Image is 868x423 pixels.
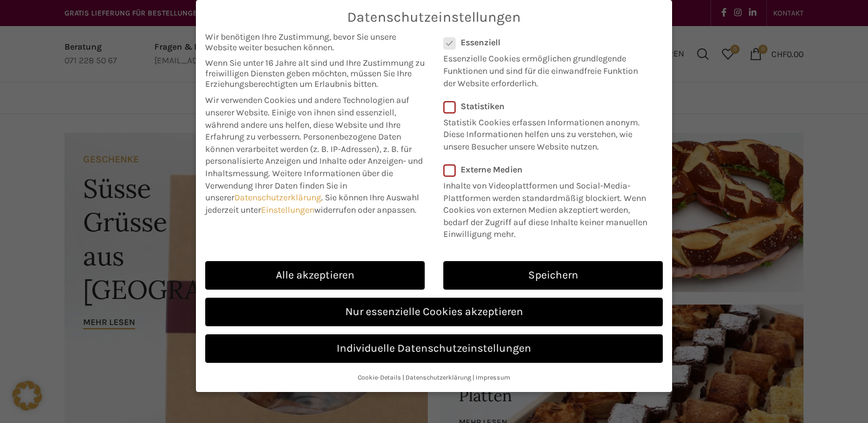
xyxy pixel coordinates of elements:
[205,32,425,53] span: Wir benötigen Ihre Zustimmung, bevor Sie unsere Website weiter besuchen können.
[405,373,471,381] a: Datenschutzerklärung
[234,192,321,203] a: Datenschutzerklärung
[205,261,425,290] a: Alle akzeptieren
[205,334,663,363] a: Individuelle Datenschutzeinstellungen
[443,175,655,241] p: Inhalte von Videoplattformen und Social-Media-Plattformen werden standardmäßig blockiert. Wenn Co...
[205,58,425,89] span: Wenn Sie unter 16 Jahre alt sind und Ihre Zustimmung zu freiwilligen Diensten geben möchten, müss...
[443,101,647,112] label: Statistiken
[443,261,663,290] a: Speichern
[347,9,521,25] span: Datenschutzeinstellungen
[205,131,423,179] span: Personenbezogene Daten können verarbeitet werden (z. B. IP-Adressen), z. B. für personalisierte A...
[443,164,655,175] label: Externe Medien
[205,298,663,326] a: Nur essenzielle Cookies akzeptieren
[261,205,314,215] a: Einstellungen
[443,37,647,48] label: Essenziell
[205,192,419,215] span: Sie können Ihre Auswahl jederzeit unter widerrufen oder anpassen.
[443,112,647,153] p: Statistik Cookies erfassen Informationen anonym. Diese Informationen helfen uns zu verstehen, wie...
[443,48,647,89] p: Essenzielle Cookies ermöglichen grundlegende Funktionen und sind für die einwandfreie Funktion de...
[205,168,393,203] span: Weitere Informationen über die Verwendung Ihrer Daten finden Sie in unserer .
[205,95,409,142] span: Wir verwenden Cookies und andere Technologien auf unserer Website. Einige von ihnen sind essenzie...
[358,373,401,381] a: Cookie-Details
[476,373,510,381] a: Impressum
